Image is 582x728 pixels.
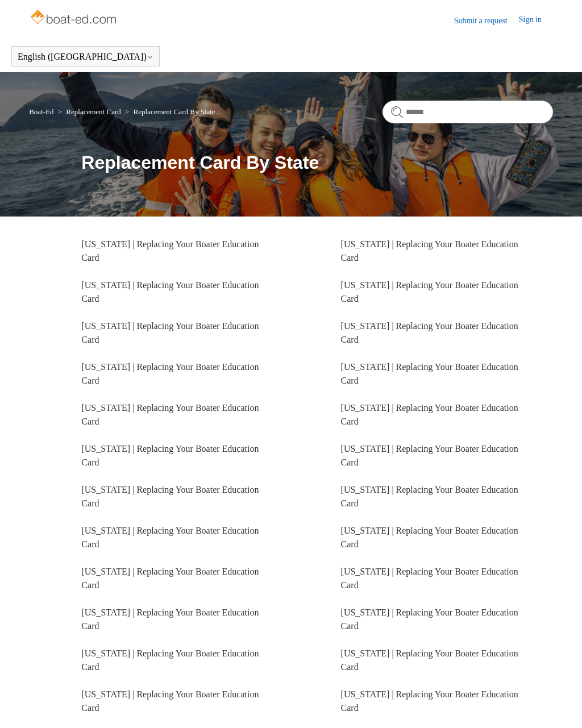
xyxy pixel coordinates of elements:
[81,648,259,672] a: [US_STATE] | Replacing Your Boater Education Card
[341,608,518,631] a: [US_STATE] | Replacing Your Boater Education Card
[81,608,259,631] a: [US_STATE] | Replacing Your Boater Education Card
[341,526,518,549] a: [US_STATE] | Replacing Your Boater Education Card
[29,107,56,116] li: Boat-Ed
[341,239,518,263] a: [US_STATE] | Replacing Your Boater Education Card
[519,14,553,27] a: Sign in
[18,52,153,62] button: English ([GEOGRAPHIC_DATA])
[341,403,518,426] a: [US_STATE] | Replacing Your Boater Education Card
[341,485,518,508] a: [US_STATE] | Replacing Your Boater Education Card
[29,7,119,30] img: Boat-Ed Help Center home page
[134,107,215,116] a: Replacement Card By State
[81,689,259,713] a: [US_STATE] | Replacing Your Boater Education Card
[81,567,259,590] a: [US_STATE] | Replacing Your Boater Education Card
[81,280,259,303] a: [US_STATE] | Replacing Your Boater Education Card
[341,280,518,303] a: [US_STATE] | Replacing Your Boater Education Card
[81,362,259,385] a: [US_STATE] | Replacing Your Boater Education Card
[341,567,518,590] a: [US_STATE] | Replacing Your Boater Education Card
[341,648,518,672] a: [US_STATE] | Replacing Your Boater Education Card
[341,689,518,713] a: [US_STATE] | Replacing Your Boater Education Card
[29,107,53,116] a: Boat-Ed
[341,444,518,467] a: [US_STATE] | Replacing Your Boater Education Card
[454,15,519,27] a: Submit a request
[81,485,259,508] a: [US_STATE] | Replacing Your Boater Education Card
[544,690,573,719] div: Live chat
[81,444,259,467] a: [US_STATE] | Replacing Your Boater Education Card
[341,362,518,385] a: [US_STATE] | Replacing Your Boater Education Card
[81,321,259,344] a: [US_STATE] | Replacing Your Boater Education Card
[56,107,123,116] li: Replacement Card
[66,107,120,116] a: Replacement Card
[81,149,552,176] h1: Replacement Card By State
[123,107,215,116] li: Replacement Card By State
[81,403,259,426] a: [US_STATE] | Replacing Your Boater Education Card
[383,101,553,123] input: Search
[81,239,259,263] a: [US_STATE] | Replacing Your Boater Education Card
[81,526,259,549] a: [US_STATE] | Replacing Your Boater Education Card
[341,321,518,344] a: [US_STATE] | Replacing Your Boater Education Card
